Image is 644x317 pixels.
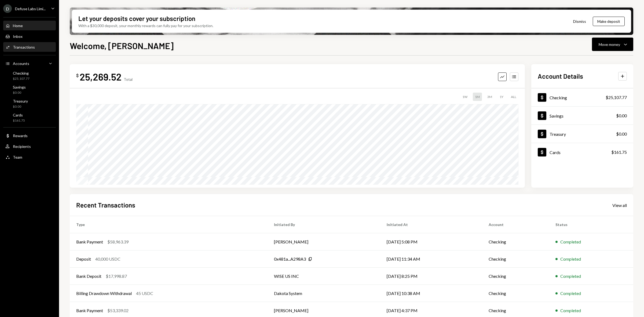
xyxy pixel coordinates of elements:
div: Treasury [13,99,28,103]
th: Type [70,216,268,233]
a: Checking$25,107.77 [531,88,633,106]
td: [DATE] 5:08 PM [380,233,482,250]
div: Recipients [13,144,31,149]
a: Recipients [3,141,56,151]
div: Team [13,155,22,159]
div: 1W [460,93,470,101]
div: D [3,4,12,13]
a: Transactions [3,42,56,52]
div: Bank Payment [76,307,103,314]
div: $25,107.77 [13,76,30,81]
div: 45 USDC [136,290,153,297]
div: Deposit [76,256,91,262]
div: 0x481a...A298A3 [274,256,306,262]
a: Cards$161.75 [531,143,633,161]
div: ALL [509,93,518,101]
div: 1Y [497,93,506,101]
div: Bank Deposit [76,273,101,279]
td: [PERSON_NAME] [268,233,380,250]
div: Completed [560,239,581,245]
td: WISE US INC [268,268,380,285]
a: Accounts [3,59,56,68]
a: Cards$161.75 [3,111,56,124]
div: $58,963.39 [107,239,129,245]
div: Completed [560,273,581,279]
th: Initiated By [268,216,380,233]
div: Checking [13,71,30,75]
div: 25,269.52 [80,71,122,83]
div: $0.00 [13,90,26,95]
div: 1M [473,93,482,101]
h2: Recent Transactions [76,201,135,209]
div: $ [76,73,79,78]
div: Rewards [13,133,28,138]
a: View all [612,202,627,208]
button: Dismiss [566,15,593,28]
div: Bank Payment [76,239,103,245]
button: Make deposit [593,17,625,26]
td: [DATE] 8:25 PM [380,268,482,285]
td: [DATE] 11:34 AM [380,250,482,268]
div: $25,107.77 [606,94,627,101]
a: Home [3,21,56,30]
div: $161.75 [611,149,627,155]
div: Cards [550,150,561,155]
div: $53,339.02 [107,307,129,314]
div: 40,000 USDC [95,256,120,262]
div: Let your deposits cover your subscription [78,14,195,23]
a: Team [3,152,56,162]
div: With a $30,000 deposit, your monthly rewards can fully pay for your subscription. [78,23,213,28]
div: Savings [550,113,563,118]
div: Completed [560,307,581,314]
div: $0.00 [616,112,627,119]
th: Status [549,216,633,233]
a: Treasury$0.00 [3,97,56,110]
div: $161.75 [13,118,25,123]
div: Home [13,23,23,28]
div: 3M [485,93,494,101]
td: Checking [482,268,549,285]
div: Completed [560,290,581,297]
div: Accounts [13,61,29,66]
td: Dakota System [268,285,380,302]
div: Cards [13,113,25,117]
td: Checking [482,233,549,250]
th: Account [482,216,549,233]
div: Completed [560,256,581,262]
div: Checking [550,95,567,100]
a: Inbox [3,31,56,41]
th: Initiated At [380,216,482,233]
h2: Account Details [538,72,583,81]
td: [DATE] 10:38 AM [380,285,482,302]
td: Checking [482,285,549,302]
button: Move money [592,38,633,51]
div: Move money [599,42,620,47]
div: Inbox [13,34,23,39]
div: $17,998.87 [106,273,127,279]
div: Treasury [550,132,566,137]
a: Savings$0.00 [531,107,633,125]
a: Rewards [3,131,56,140]
div: Billing Drawdown Withdrawal [76,290,132,297]
td: Checking [482,250,549,268]
h1: Welcome, [PERSON_NAME] [70,40,174,51]
a: Checking$25,107.77 [3,69,56,82]
div: Savings [13,85,26,89]
div: $0.00 [13,104,28,109]
a: Treasury$0.00 [531,125,633,143]
div: Total [124,77,133,82]
div: $0.00 [616,131,627,137]
div: Transactions [13,45,35,49]
div: Defuse Labs Limi... [15,6,46,11]
a: Savings$0.00 [3,83,56,96]
div: View all [612,203,627,208]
